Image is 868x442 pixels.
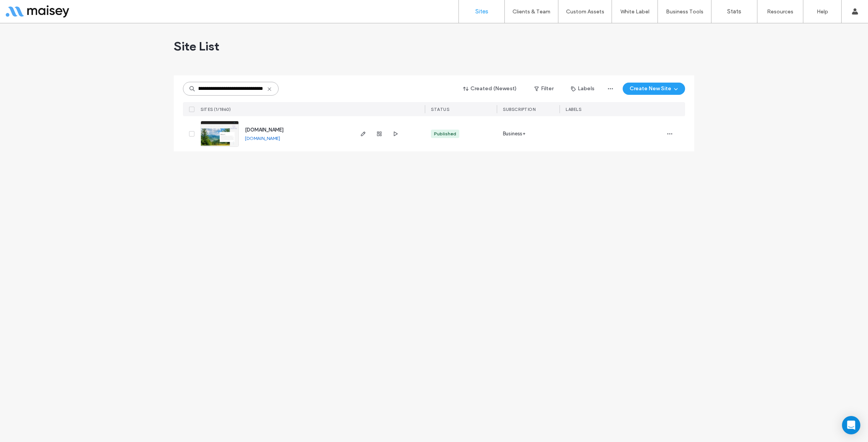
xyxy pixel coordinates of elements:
label: Clients & Team [512,8,550,15]
span: STATUS [431,107,449,112]
label: Help [817,8,828,15]
button: Labels [564,83,601,95]
label: Stats [727,8,741,15]
div: Open Intercom Messenger [842,416,860,434]
label: Resources [767,8,793,15]
span: Subscription [503,107,535,112]
span: Site List [174,39,219,54]
button: Filter [527,83,561,95]
label: White Label [620,8,649,15]
button: Create New Site [623,83,685,95]
a: [DOMAIN_NAME] [245,127,284,133]
label: Sites [475,8,488,15]
button: Created (Newest) [457,83,524,95]
label: Custom Assets [566,8,604,15]
span: Business+ [503,130,525,138]
label: Business Tools [666,8,703,15]
div: Published [434,130,456,137]
span: Help [18,5,33,12]
a: [DOMAIN_NAME] [245,135,280,141]
span: SITES (1/1860) [201,107,231,112]
span: LABELS [566,107,581,112]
